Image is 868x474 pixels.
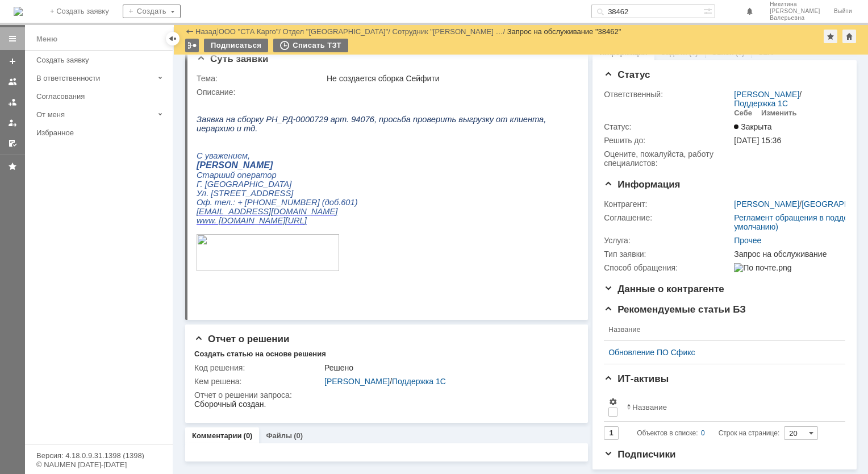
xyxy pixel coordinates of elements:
[36,452,161,459] div: Версия: 4.18.0.9.31.1398 (1398)
[14,7,23,16] a: Перейти на домашнюю страницу
[734,136,781,145] span: [DATE] 15:36
[3,52,22,70] a: Создать заявку
[604,373,669,384] span: ИТ-активы
[701,426,705,440] div: 0
[770,15,820,22] span: Валерьевна
[734,199,799,209] a: [PERSON_NAME]
[604,136,732,145] div: Решить до:
[14,7,23,16] img: logo
[324,363,573,372] div: Решено
[761,109,797,118] div: Изменить
[604,236,732,245] div: Услуга:
[197,74,324,83] div: Тема:
[734,263,791,272] img: По почте.png
[604,449,675,460] span: Подписчики
[3,134,22,152] a: Мои согласования
[194,350,326,359] div: Создать статью на основе решения
[734,90,799,99] a: [PERSON_NAME]
[294,431,303,440] div: (0)
[824,30,837,43] div: Добавить в избранное
[219,27,279,36] a: ООО "СТА Карго"
[3,73,22,91] a: Заявки на командах
[266,431,292,440] a: Файлы
[604,250,732,259] div: Тип заявки:
[194,377,322,386] div: Кем решена:
[194,334,289,344] span: Отчет о решении
[36,128,153,137] div: Избранное
[604,199,732,209] div: Контрагент:
[637,429,698,437] span: Объектов в списке:
[604,149,732,168] div: Oцените, пожалуйста, работу специалистов:
[393,27,507,36] div: /
[194,363,322,372] div: Код решения:
[622,393,836,422] th: Название
[604,263,732,272] div: Способ обращения:
[604,90,732,99] div: Ответственный:
[216,27,218,35] div: |
[734,99,788,108] a: Поддержка 1С
[637,426,779,440] i: Строк на странице:
[3,93,22,111] a: Заявки в моей ответственности
[632,403,667,411] div: Название
[36,32,57,46] div: Меню
[392,377,446,386] a: Поддержка 1С
[283,27,389,36] a: Отдел "[GEOGRAPHIC_DATA]"
[185,39,199,52] div: Работа с массовостью
[36,110,153,119] div: От меня
[327,74,573,83] div: Не создается сборка Сейфити
[36,92,166,101] div: Согласования
[197,88,575,97] div: Описание:
[770,1,820,8] span: Никитина
[244,431,253,440] div: (0)
[604,122,732,131] div: Статус:
[770,8,820,15] span: [PERSON_NAME]
[192,431,242,440] a: Комментарии
[734,236,761,245] a: Прочее
[608,397,617,406] span: Настройки
[197,53,268,64] span: Суть заявки
[703,5,715,16] span: Расширенный поиск
[166,32,180,45] div: Скрыть меню
[842,30,856,43] div: Сделать домашней страницей
[734,90,841,108] div: /
[123,5,181,18] div: Создать
[507,27,621,36] div: Запрос на обслуживание "38462"
[604,304,746,315] span: Рекомендуемые статьи БЗ
[195,27,216,36] a: Назад
[604,213,732,222] div: Соглашение:
[32,88,170,105] a: Согласования
[324,377,573,386] div: /
[734,122,771,131] span: Закрыта
[734,109,752,118] div: Себе
[393,27,503,36] a: Сотрудник "[PERSON_NAME] …
[604,69,650,80] span: Статус
[36,56,166,64] div: Создать заявку
[219,27,283,36] div: /
[194,390,575,400] div: Отчет о решении запроса:
[324,377,390,386] a: [PERSON_NAME]
[36,74,153,82] div: В ответственности
[608,348,832,357] a: Обновление ПО Сфикс
[604,319,836,341] th: Название
[32,51,170,69] a: Создать заявку
[283,27,393,36] div: /
[604,179,680,190] span: Информация
[36,461,161,468] div: © NAUMEN [DATE]-[DATE]
[604,284,724,294] span: Данные о контрагенте
[3,114,22,132] a: Мои заявки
